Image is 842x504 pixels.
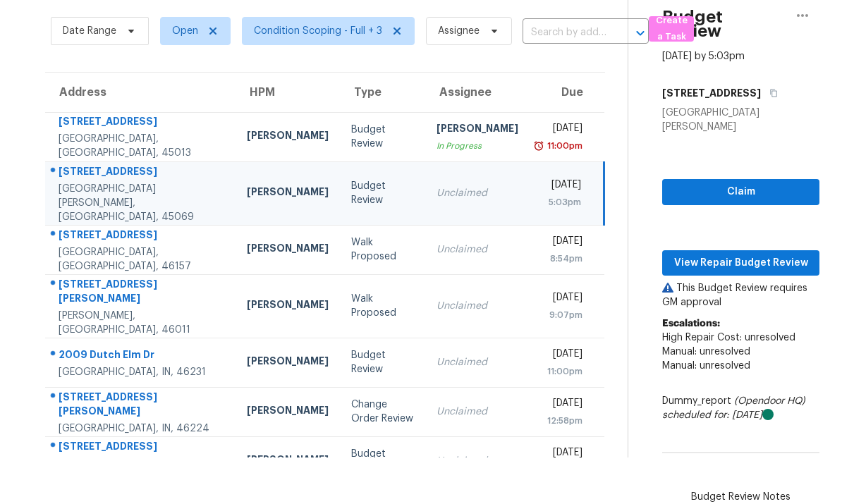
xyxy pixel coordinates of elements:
th: Type [340,73,425,112]
span: Manual: unresolved [662,361,750,371]
span: Date Range [63,24,116,38]
div: [PERSON_NAME] [247,185,329,202]
div: [DATE] [541,445,582,463]
div: Unclaimed [437,405,518,419]
div: Unclaimed [437,454,518,468]
div: [PERSON_NAME] [247,128,329,146]
div: [DATE] [541,178,581,195]
div: Unclaimed [437,355,518,369]
button: View Repair Budget Review [662,250,819,276]
button: Open [630,23,650,43]
div: [STREET_ADDRESS] [59,164,224,182]
div: 2009 Dutch Elm Dr [59,348,224,365]
span: Assignee [438,24,480,38]
i: scheduled for: [DATE] [662,410,762,420]
div: [PERSON_NAME] [247,453,329,470]
div: 9:07pm [541,308,582,322]
div: [STREET_ADDRESS] [59,439,224,457]
h5: [STREET_ADDRESS] [662,86,761,100]
div: In Progress [437,139,518,153]
div: Budget Review [351,447,413,475]
i: (Opendoor HQ) [734,396,805,406]
div: [STREET_ADDRESS] [59,228,224,245]
input: Search by address [523,22,609,44]
div: [DATE] [541,347,582,364]
div: [GEOGRAPHIC_DATA][PERSON_NAME] [662,106,819,134]
p: This Budget Review requires GM approval [662,281,819,309]
div: [GEOGRAPHIC_DATA], IN, 46231 [59,365,224,379]
div: [PERSON_NAME] [247,297,329,315]
th: Due [530,73,604,112]
div: Change Order Review [351,398,413,426]
div: [PERSON_NAME] [247,354,329,371]
div: [DATE] [541,396,582,414]
th: Assignee [425,73,530,112]
th: HPM [236,73,340,112]
div: Budget Review [351,348,413,376]
div: Walk Proposed [351,235,413,264]
div: Budget Review [351,123,413,151]
span: Open [172,24,198,38]
img: Overdue Alarm Icon [533,139,544,153]
div: [STREET_ADDRESS][PERSON_NAME] [59,390,224,422]
b: Escalations: [662,319,720,328]
span: View Repair Budget Review [673,254,808,272]
div: Dummy_report [662,394,819,422]
button: Copy Address [761,80,780,106]
h2: Budget Review [662,10,786,38]
div: Unclaimed [437,242,518,257]
div: [GEOGRAPHIC_DATA], [GEOGRAPHIC_DATA], 45013 [59,132,224,160]
div: Budget Review [351,179,413,207]
div: [STREET_ADDRESS][PERSON_NAME] [59,277,224,309]
div: [GEOGRAPHIC_DATA][PERSON_NAME], [GEOGRAPHIC_DATA], 45069 [59,182,224,224]
div: [GEOGRAPHIC_DATA], [GEOGRAPHIC_DATA], 46157 [59,245,224,273]
span: Manual: unresolved [662,347,750,357]
div: Walk Proposed [351,292,413,320]
div: [DATE] [541,290,582,308]
span: Create a Task [656,13,687,45]
div: [DATE] [541,234,582,252]
div: Unclaimed [437,299,518,313]
div: [DATE] by 5:03pm [662,49,745,63]
div: 11:00pm [544,139,582,153]
button: Create a Task [649,16,694,42]
div: [DATE] [541,121,582,139]
div: [PERSON_NAME] [247,403,329,421]
div: [STREET_ADDRESS] [59,114,224,132]
div: [PERSON_NAME], [GEOGRAPHIC_DATA], 46011 [59,309,224,337]
th: Address [45,73,236,112]
div: 11:00pm [541,364,582,379]
div: [GEOGRAPHIC_DATA], IN, 46224 [59,422,224,436]
span: High Repair Cost: unresolved [662,333,795,343]
span: Condition Scoping - Full + 3 [254,24,382,38]
div: [PERSON_NAME] [247,241,329,259]
div: Unclaimed [437,186,518,200]
span: Claim [673,183,808,201]
div: 12:58pm [541,414,582,428]
button: Claim [662,179,819,205]
div: [GEOGRAPHIC_DATA], [GEOGRAPHIC_DATA], 45240 [59,457,224,485]
div: 5:03pm [541,195,581,209]
div: 8:54pm [541,252,582,266]
div: [PERSON_NAME] [437,121,518,139]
